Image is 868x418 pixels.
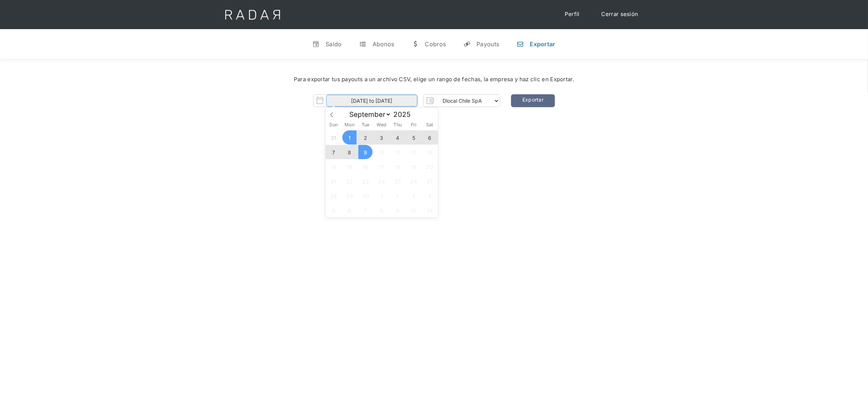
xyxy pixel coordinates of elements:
[423,174,437,188] span: September 27, 2025
[406,130,421,145] span: September 5, 2025
[406,189,421,203] span: October 3, 2025
[374,189,389,203] span: October 1, 2025
[326,159,340,174] span: September 14, 2025
[406,145,421,159] span: September 12, 2025
[412,40,419,48] div: w
[358,123,374,127] span: Tue
[374,203,389,217] span: October 8, 2025
[342,123,358,127] span: Mon
[326,189,340,203] span: September 28, 2025
[390,189,405,203] span: October 2, 2025
[312,40,320,48] div: v
[425,40,446,48] div: Cobros
[342,189,357,203] span: September 29, 2025
[463,40,471,48] div: y
[346,110,391,119] select: Month
[326,130,340,145] span: August 31, 2025
[22,75,846,84] div: Para exportar tus payouts a un archivo CSV, elige un rango de fechas, la empresa y haz clic en Ex...
[406,203,421,217] span: October 10, 2025
[342,159,357,174] span: September 15, 2025
[358,203,373,217] span: October 7, 2025
[530,40,555,48] div: Exportar
[406,123,422,127] span: Fri
[374,174,389,188] span: September 24, 2025
[511,94,555,107] a: Exportar
[423,159,437,174] span: September 20, 2025
[326,123,342,127] span: Sun
[406,174,421,188] span: September 26, 2025
[326,174,340,188] span: September 21, 2025
[358,174,373,188] span: September 23, 2025
[373,40,394,48] div: Abonos
[423,130,437,145] span: September 6, 2025
[390,130,405,145] span: September 4, 2025
[423,203,437,217] span: October 11, 2025
[423,145,437,159] span: September 13, 2025
[342,130,357,145] span: September 1, 2025
[374,159,389,174] span: September 17, 2025
[326,40,342,48] div: Saldo
[390,145,405,159] span: September 11, 2025
[390,123,406,127] span: Thu
[390,203,405,217] span: October 9, 2025
[342,145,357,159] span: September 8, 2025
[594,7,646,21] a: Cerrar sesión
[374,123,390,127] span: Wed
[406,159,421,174] span: September 19, 2025
[390,159,405,174] span: September 18, 2025
[342,203,357,217] span: October 6, 2025
[476,40,499,48] div: Payouts
[423,189,437,203] span: October 4, 2025
[342,174,357,188] span: September 22, 2025
[391,110,417,119] input: Year
[358,130,373,145] span: September 2, 2025
[326,145,340,159] span: September 7, 2025
[358,189,373,203] span: September 30, 2025
[358,159,373,174] span: September 16, 2025
[557,7,587,21] a: Perfil
[390,174,405,188] span: September 25, 2025
[358,145,373,159] span: September 9, 2025
[326,203,340,217] span: October 5, 2025
[313,94,500,107] form: Form
[374,145,389,159] span: September 10, 2025
[359,40,367,48] div: t
[374,130,389,145] span: September 3, 2025
[517,40,524,48] div: n
[422,123,438,127] span: Sat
